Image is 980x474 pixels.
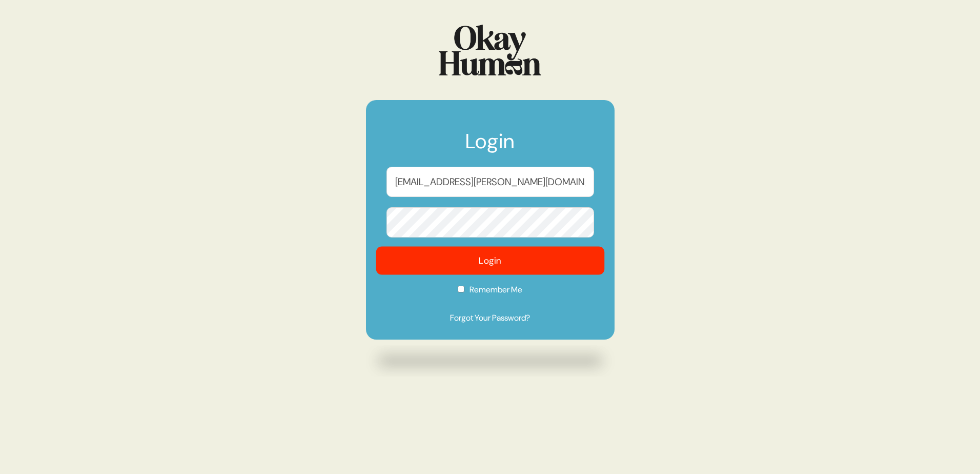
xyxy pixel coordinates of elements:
h1: Login [386,131,594,162]
img: Logo [439,25,541,75]
img: Drop shadow [366,345,615,377]
a: Forgot Your Password? [386,312,594,324]
label: Remember Me [386,284,594,303]
input: Email [386,167,594,197]
input: Remember Me [458,286,464,292]
button: Login [376,247,604,275]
